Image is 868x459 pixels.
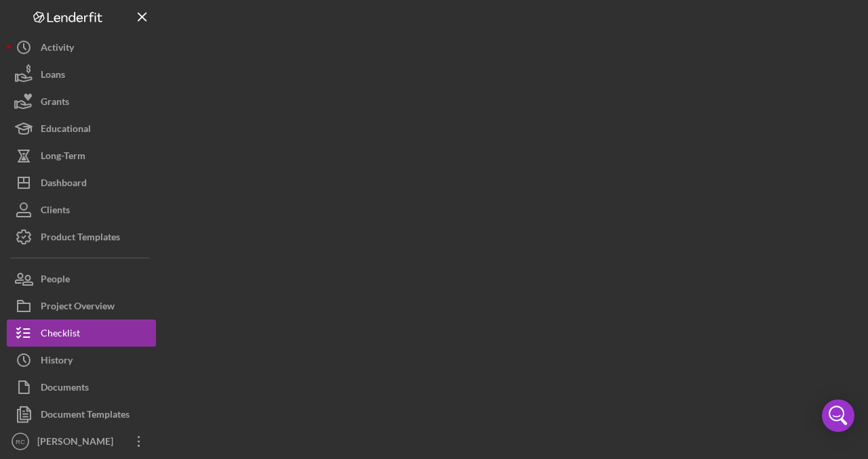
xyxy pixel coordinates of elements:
div: Checklist [41,320,80,350]
div: Activity [41,34,74,64]
button: People [7,265,156,292]
div: Product Templates [41,223,120,254]
button: RC[PERSON_NAME] [7,428,156,455]
button: Document Templates [7,401,156,428]
button: Product Templates [7,223,156,250]
button: Activity [7,34,156,61]
button: Checklist [7,320,156,347]
button: Loans [7,61,156,88]
div: Project Overview [41,292,115,323]
div: Long-Term [41,142,85,173]
button: Dashboard [7,169,156,196]
div: Open Intercom Messenger [822,399,854,432]
div: Document Templates [41,401,130,431]
button: Grants [7,88,156,115]
button: Project Overview [7,292,156,320]
div: Documents [41,374,89,404]
div: Clients [41,196,70,227]
div: [PERSON_NAME] [34,428,122,458]
button: History [7,347,156,374]
button: Documents [7,374,156,401]
div: History [41,347,73,377]
div: Loans [41,61,65,91]
text: RC [16,438,25,445]
div: Grants [41,88,69,118]
button: Educational [7,115,156,142]
div: Dashboard [41,169,87,200]
button: Clients [7,196,156,223]
div: Educational [41,115,91,146]
div: People [41,265,70,296]
button: Long-Term [7,142,156,169]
